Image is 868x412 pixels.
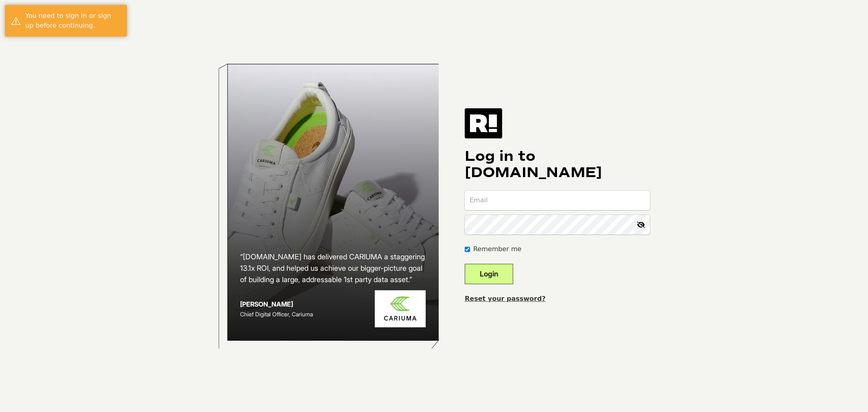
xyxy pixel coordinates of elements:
[375,290,426,327] img: Cariuma
[240,311,313,318] span: Chief Digital Officer, Cariuma
[465,148,650,181] h1: Log in to [DOMAIN_NAME]
[240,251,426,285] h2: “[DOMAIN_NAME] has delivered CARIUMA a staggering 13.1x ROI, and helped us achieve our bigger-pic...
[25,11,121,31] div: You need to sign in or sign up before continuing.
[465,295,546,302] a: Reset your password?
[240,300,293,308] strong: [PERSON_NAME]
[473,244,521,254] label: Remember me
[465,191,650,210] input: Email
[465,264,513,284] button: Login
[465,108,502,138] img: Retention.com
